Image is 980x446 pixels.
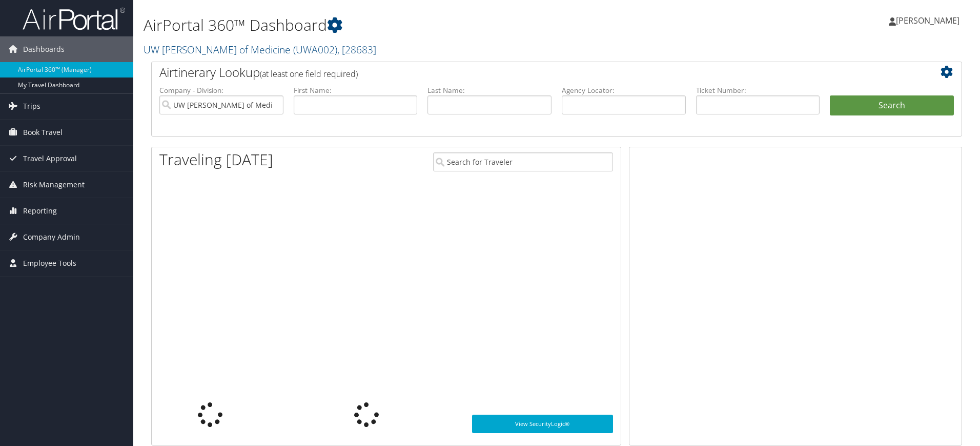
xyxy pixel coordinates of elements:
[427,85,552,95] label: Last Name:
[23,7,125,31] img: airportal-logo.png
[144,43,376,56] a: UW [PERSON_NAME] of Medicine
[23,172,85,198] span: Risk Management
[23,120,63,145] span: Book Travel
[159,64,886,81] h2: Airtinerary Lookup
[23,36,65,62] span: Dashboards
[23,250,76,276] span: Employee Tools
[144,14,695,36] h1: AirPortal 360™ Dashboard
[472,415,613,433] a: View SecurityLogic®
[896,15,959,26] span: [PERSON_NAME]
[562,85,686,95] label: Agency Locator:
[433,152,613,171] input: Search for Traveler
[830,95,954,116] button: Search
[23,93,40,119] span: Trips
[294,85,418,95] label: First Name:
[23,198,57,224] span: Reporting
[159,149,273,170] h1: Traveling [DATE]
[889,5,970,36] a: [PERSON_NAME]
[696,85,820,95] label: Ticket Number:
[23,224,80,250] span: Company Admin
[337,43,376,56] span: , [ 28683 ]
[23,146,77,171] span: Travel Approval
[260,68,358,80] span: (at least one field required)
[293,43,337,56] span: ( UWA002 )
[159,85,283,95] label: Company - Division:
